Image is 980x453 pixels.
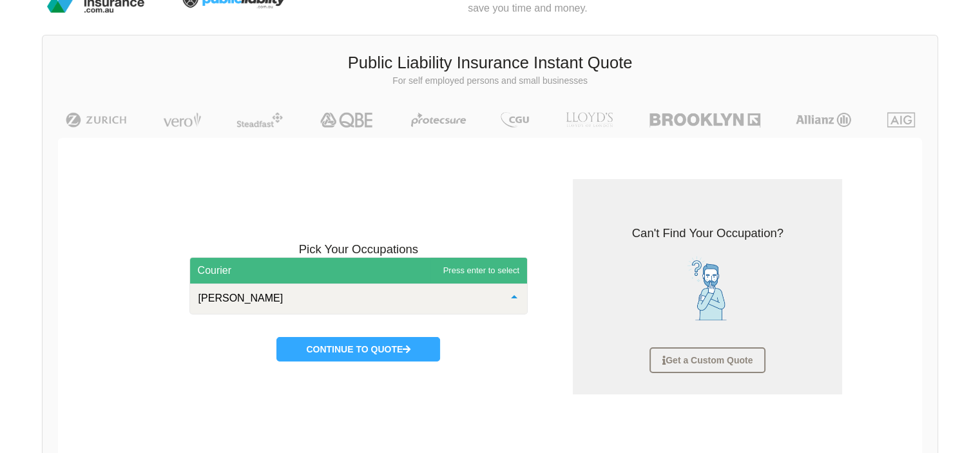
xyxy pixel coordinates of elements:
input: Type to search and select [195,292,502,305]
img: Allianz | Public Liability Insurance [789,112,858,128]
h3: Public Liability Insurance Instant Quote [52,52,928,75]
img: CGU | Public Liability Insurance [495,112,534,128]
a: Get a Custom Quote [649,347,765,373]
span: Courier [198,265,231,276]
button: Continue to Quote [276,337,440,361]
img: Zurich | Public Liability Insurance [60,112,133,128]
img: Steadfast | Public Liability Insurance [231,112,288,128]
img: Brooklyn | Public Liability Insurance [644,112,765,128]
img: QBE | Public Liability Insurance [312,112,382,128]
img: AIG | Public Liability Insurance [882,112,920,128]
h3: Can't Find Your Occupation? [582,225,832,242]
p: For self employed persons and small businesses [52,75,928,88]
img: LLOYD's | Public Liability Insurance [559,112,620,128]
h3: Pick Your Occupations [189,241,528,258]
img: Vero | Public Liability Insurance [157,112,207,128]
img: Protecsure | Public Liability Insurance [406,112,471,128]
